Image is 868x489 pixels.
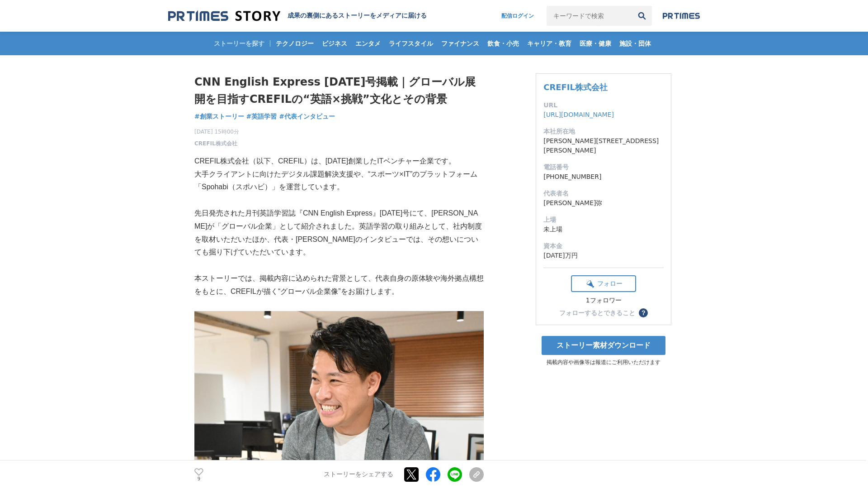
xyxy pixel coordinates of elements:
[194,272,484,298] p: 本ストーリーでは、掲載内容に込められた背景として、代表自身の原体験や海外拠点構想をもとに、CREFILが描く“グローバル企業像”をお届けします。
[543,101,664,110] dt: URL
[547,6,632,26] input: キーワードで検索
[438,32,483,55] a: ファイナンス
[543,82,608,92] a: CREFIL株式会社
[484,32,523,55] a: 飲食・小売
[543,172,664,182] dd: [PHONE_NUMBER]
[543,251,664,260] dd: [DATE]万円
[246,112,277,120] span: #英語学習
[194,168,484,194] p: 大手クライアントに向けたデジタル課題解決支援や、“スポーツ×IT”のプラットフォーム「Spohabi（スポハビ）」を運営しています。
[616,39,655,48] span: 施設・団体
[194,112,244,121] a: #創業ストーリー
[194,128,239,136] span: [DATE] 15時00分
[559,310,635,316] div: フォローするとできること
[524,32,575,55] a: キャリア・教育
[194,112,244,120] span: #創業ストーリー
[279,112,335,121] a: #代表インタビュー
[543,189,664,198] dt: 代表者名
[272,32,317,55] a: テクノロジー
[543,198,664,208] dd: [PERSON_NAME]弥
[543,163,664,172] dt: 電話番号
[324,471,393,479] p: ストーリーをシェアする
[542,336,665,355] a: ストーリー素材ダウンロード
[536,359,671,366] p: 掲載内容や画像等は報道にご利用いただけます
[194,207,484,259] p: 先日発売された月刊英語学習誌『CNN English Express』[DATE]号にて、[PERSON_NAME]が「グローバル企業」として紹介されました。英語学習の取り組みとして、社内制度を...
[385,39,437,48] span: ライフスタイル
[576,39,615,48] span: 医療・健康
[524,39,575,48] span: キャリア・教育
[543,225,664,234] dd: 未上場
[616,32,655,55] a: 施設・団体
[543,241,664,251] dt: 資本金
[246,112,277,121] a: #英語学習
[484,39,523,48] span: 飲食・小売
[543,111,614,118] a: [URL][DOMAIN_NAME]
[640,310,646,316] span: ？
[272,39,317,48] span: テクノロジー
[168,10,427,22] a: 成果の裏側にあるストーリーをメディアに届ける 成果の裏側にあるストーリーをメディアに届ける
[194,73,484,108] h1: CNN English Express [DATE]号掲載｜グローバル展開を目指すCREFILの“英語×挑戦”文化とその背景
[543,136,664,155] dd: [PERSON_NAME][STREET_ADDRESS][PERSON_NAME]
[194,139,237,148] a: CREFIL株式会社
[318,39,351,48] span: ビジネス
[438,39,483,48] span: ファイナンス
[279,112,335,120] span: #代表インタビュー
[663,12,700,19] img: prtimes
[571,297,636,305] div: 1フォロワー
[352,32,384,55] a: エンタメ
[194,155,484,168] p: CREFIL株式会社（以下、CREFIL）は、[DATE]創業したITベンチャー企業です。
[288,12,427,20] h2: 成果の裏側にあるストーリーをメディアに届ける
[194,477,203,481] p: 9
[639,308,648,317] button: ？
[571,275,636,292] button: フォロー
[543,215,664,225] dt: 上場
[385,32,437,55] a: ライフスタイル
[492,6,543,26] a: 配信ログイン
[543,127,664,136] dt: 本社所在地
[168,10,280,22] img: 成果の裏側にあるストーリーをメディアに届ける
[576,32,615,55] a: 医療・健康
[352,39,384,48] span: エンタメ
[318,32,351,55] a: ビジネス
[632,6,652,26] button: 検索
